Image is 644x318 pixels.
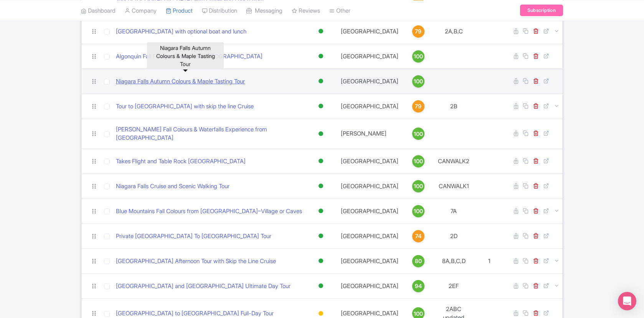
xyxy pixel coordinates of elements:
div: Active [317,26,325,37]
td: [PERSON_NAME] [336,119,403,149]
td: CANWALK1 [434,174,474,199]
td: [GEOGRAPHIC_DATA] [336,199,403,224]
a: 94 [406,280,431,292]
a: 100 [406,128,431,140]
td: [GEOGRAPHIC_DATA] [336,69,403,94]
span: 79 [415,102,421,111]
td: [GEOGRAPHIC_DATA] [336,149,403,174]
a: 80 [406,255,431,267]
td: CANWALK2 [434,149,474,174]
a: Subscription [520,5,563,16]
div: Active [317,101,325,112]
div: Active [317,230,325,242]
a: 79 [406,100,431,113]
span: 1 [488,257,490,265]
td: 2B [434,94,474,119]
a: 79 [406,25,431,38]
div: Active [317,255,325,267]
td: 2A,B,C [434,19,474,44]
a: 100 [406,155,431,167]
a: Niagara Falls Cruise and Scenic Walking Tour [116,182,230,191]
a: [GEOGRAPHIC_DATA] with optional boat and lunch [116,27,246,36]
td: 8A,B,C,D [434,248,474,273]
span: 94 [415,282,422,290]
a: 100 [406,75,431,88]
span: 100 [414,207,423,215]
td: [GEOGRAPHIC_DATA] [336,94,403,119]
td: 2EF [434,273,474,298]
td: 7A [434,199,474,224]
a: 100 [406,180,431,192]
div: Active [317,128,325,139]
a: [GEOGRAPHIC_DATA] and [GEOGRAPHIC_DATA] Ultimate Day Tour [116,282,291,291]
a: 100 [406,205,431,217]
span: 100 [414,310,423,318]
span: 80 [415,257,422,265]
div: Active [317,181,325,192]
a: Tour to [GEOGRAPHIC_DATA] with skip the line Cruise [116,102,254,111]
td: [GEOGRAPHIC_DATA] [336,19,403,44]
td: [GEOGRAPHIC_DATA] [336,174,403,199]
div: Active [317,205,325,217]
a: Niagara Falls Autumn Colours & Maple Tasting Tour [116,77,245,86]
a: Private [GEOGRAPHIC_DATA] To [GEOGRAPHIC_DATA] Tour [116,232,271,241]
span: 100 [414,130,423,138]
span: 100 [414,157,423,166]
div: Active [317,156,325,167]
a: Blue Mountains Fall Colours from [GEOGRAPHIC_DATA]–Village or Caves [116,207,302,216]
span: 79 [415,27,421,36]
a: [PERSON_NAME] Fall Colours & Waterfalls Experience from [GEOGRAPHIC_DATA] [116,125,302,142]
div: Open Intercom Messenger [618,292,636,310]
a: 100 [406,50,431,63]
td: [GEOGRAPHIC_DATA] [336,248,403,273]
td: [GEOGRAPHIC_DATA] [336,224,403,248]
a: Algonquin Fall Foliage Shuttle from [GEOGRAPHIC_DATA] [116,52,263,61]
a: 74 [406,230,431,242]
td: [GEOGRAPHIC_DATA] [336,44,403,69]
a: [GEOGRAPHIC_DATA] to [GEOGRAPHIC_DATA] Full-Day Tour [116,309,274,318]
div: Active [317,76,325,87]
a: [GEOGRAPHIC_DATA] Afternoon Tour with Skip the Line Cruise [116,257,276,266]
div: Niagara Falls Autumn Colours & Maple Tasting Tour [147,42,224,70]
span: 74 [415,232,421,240]
span: 100 [414,182,423,190]
span: 100 [414,77,423,86]
div: Active [317,51,325,62]
td: [GEOGRAPHIC_DATA] [336,273,403,298]
span: 100 [414,52,423,61]
td: 2D [434,224,474,248]
div: Active [317,280,325,291]
a: Takes Flight and Table Rock [GEOGRAPHIC_DATA] [116,157,246,166]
